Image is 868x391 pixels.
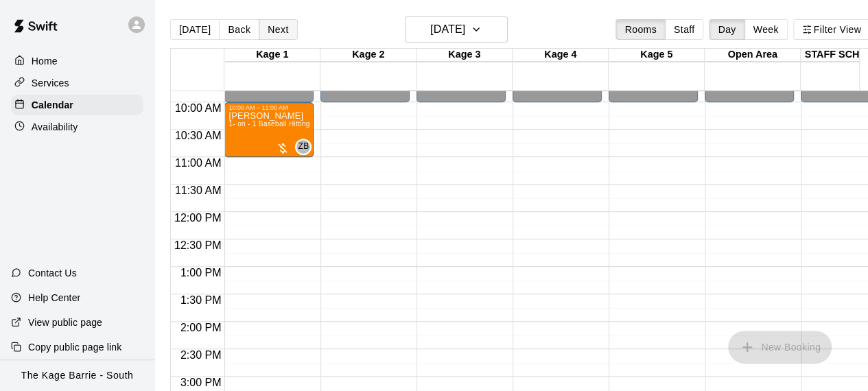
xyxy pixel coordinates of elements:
button: Rooms [615,19,665,40]
button: Day [709,19,744,40]
button: Back [219,19,259,40]
button: Next [259,19,297,40]
button: Staff [665,19,704,40]
p: Contact Us [28,266,77,280]
span: 12:30 PM [171,239,224,251]
div: 10:00 AM – 11:00 AM [228,104,291,111]
p: View public page [28,316,102,329]
div: Kage 1 [224,49,320,62]
h6: [DATE] [430,20,465,39]
div: Kage 3 [417,49,513,62]
div: Zach Biery [295,139,312,155]
a: Calendar [11,95,143,115]
div: Kage 5 [609,49,705,62]
button: Week [744,19,788,40]
span: You don't have the permission to add bookings [728,340,832,352]
button: [DATE] [170,19,220,40]
span: ZB [298,140,309,154]
a: Services [11,73,143,93]
span: 10:30 AM [172,130,225,141]
span: 12:00 PM [171,212,224,224]
span: 11:30 AM [172,185,225,196]
div: 10:00 AM – 11:00 AM: Caleb Evans [224,102,314,157]
span: Zach Biery [301,139,312,155]
span: 2:00 PM [177,322,225,333]
span: 3:00 PM [177,377,225,388]
a: Home [11,51,143,71]
p: Home [32,54,58,68]
p: Calendar [32,98,73,112]
p: Services [32,76,69,90]
div: Kage 2 [320,49,417,62]
p: Availability [32,120,78,134]
p: Copy public page link [28,340,121,354]
span: 1:00 PM [177,267,225,279]
div: Kage 4 [513,49,609,62]
span: 10:00 AM [172,102,225,114]
span: 11:00 AM [172,157,225,169]
span: 1:30 PM [177,294,225,306]
div: Open Area [705,49,801,62]
span: 2:30 PM [177,349,225,361]
a: Availability [11,117,143,137]
p: Help Center [28,291,80,305]
p: The Kage Barrie - South [21,368,134,383]
button: [DATE] [405,16,508,43]
span: 1- on - 1 Baseball Hitting Clinic [228,120,330,128]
